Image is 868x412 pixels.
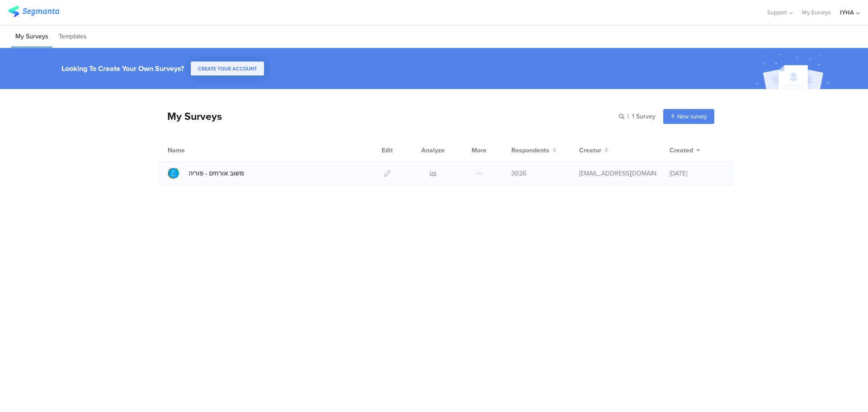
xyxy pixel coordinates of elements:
[377,139,397,161] div: Edit
[8,6,59,17] img: segmanta logo
[745,51,839,92] img: create_account_image.svg
[55,26,91,47] li: Templates
[11,26,52,47] li: My Surveys
[511,146,549,155] span: Respondents
[579,169,656,178] div: ofir@iyha.org.il
[579,146,601,155] span: Creator
[840,8,854,17] div: IYHA
[767,8,787,17] span: Support
[189,169,244,178] div: משוב אורחים - פוריה
[626,112,630,121] span: |
[191,62,264,76] button: CREATE YOUR ACCOUNT
[632,112,656,121] span: 1 Survey
[168,167,244,179] a: משוב אורחים - פוריה
[61,63,184,74] div: Looking To Create Your Own Surveys?
[677,112,707,121] span: New survey
[511,169,526,178] span: 3026
[198,65,257,72] span: CREATE YOUR ACCOUNT
[158,109,222,124] div: My Surveys
[579,146,609,155] button: Creator
[670,169,724,178] div: [DATE]
[469,139,489,161] div: More
[670,146,700,155] button: Created
[168,146,222,155] div: Name
[511,146,557,155] button: Respondents
[670,146,693,155] span: Created
[420,139,447,161] div: Analyze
